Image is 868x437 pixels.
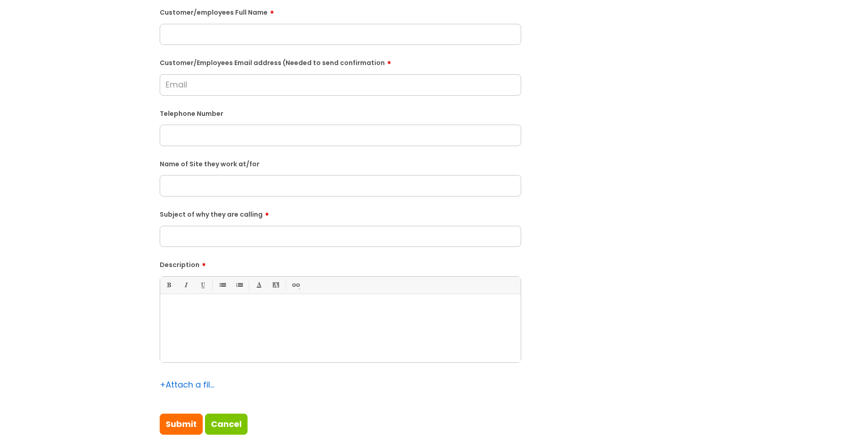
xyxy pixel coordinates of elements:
a: 1. Ordered List (Ctrl-Shift-8) [233,279,245,291]
input: Submit [160,414,203,435]
label: Customer/Employees Email address (Needed to send confirmation [160,56,521,67]
a: Font Color [253,279,264,291]
a: Italic (Ctrl-I) [180,279,191,291]
label: Customer/employees Full Name [160,5,521,16]
span: + [160,379,166,390]
label: Description [160,258,521,269]
a: Cancel [205,414,248,435]
a: • Unordered List (Ctrl-Shift-7) [216,279,228,291]
label: Name of Site they work at/for [160,158,521,168]
a: Bold (Ctrl-B) [163,279,174,291]
input: Email [160,74,521,95]
a: Underline(Ctrl-U) [197,279,208,291]
label: Telephone Number [160,108,521,118]
div: Attach a file [160,377,215,392]
a: Back Color [270,279,281,291]
label: Subject of why they are calling [160,208,521,218]
a: Link [290,279,301,291]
